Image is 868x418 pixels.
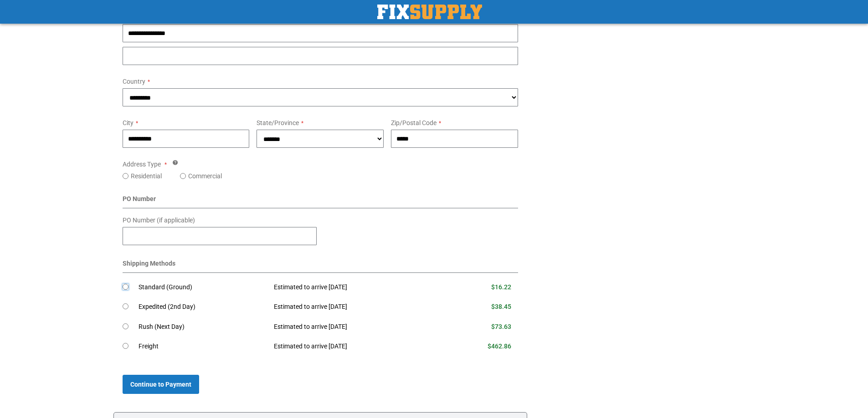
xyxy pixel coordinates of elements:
[139,317,267,337] td: Rush (Next Day)
[491,303,511,310] span: $38.45
[123,194,519,208] div: PO Number
[130,381,191,388] span: Continue to Payment
[491,283,511,291] span: $16.22
[488,342,511,350] span: $462.86
[267,337,443,357] td: Estimated to arrive [DATE]
[139,297,267,317] td: Expedited (2nd Day)
[188,171,222,181] label: Commercial
[491,323,511,330] span: $73.63
[267,277,443,297] td: Estimated to arrive [DATE]
[267,317,443,337] td: Estimated to arrive [DATE]
[267,297,443,317] td: Estimated to arrive [DATE]
[123,375,199,394] button: Continue to Payment
[139,337,267,357] td: Freight
[131,171,162,181] label: Residential
[123,78,145,85] span: Country
[391,119,437,126] span: Zip/Postal Code
[123,217,195,224] span: PO Number (if applicable)
[123,161,161,168] span: Address Type
[257,119,299,126] span: State/Province
[123,119,134,126] span: City
[377,5,482,19] a: store logo
[139,277,267,297] td: Standard (Ground)
[377,5,482,19] img: Fix Industrial Supply
[123,259,519,273] div: Shipping Methods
